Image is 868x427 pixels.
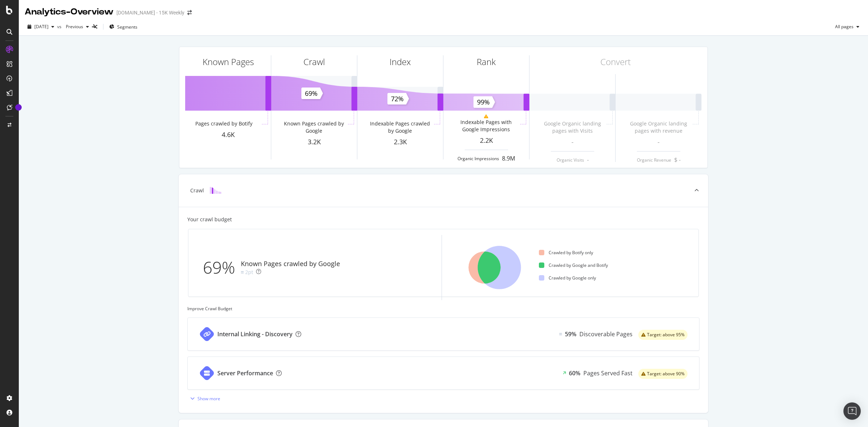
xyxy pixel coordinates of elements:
div: Your crawl budget [187,216,232,223]
div: Crawled by Google and Botify [539,262,608,268]
div: 2pt [245,269,253,276]
div: Crawled by Botify only [539,249,593,256]
span: vs [57,24,63,30]
button: Segments [106,21,140,33]
div: Known Pages [203,56,254,68]
a: Internal Linking - DiscoveryEqual59%Discoverable Pageswarning label [187,317,699,351]
img: block-icon [210,187,221,194]
div: Pages Served Fast [583,369,633,377]
button: Previous [63,21,92,33]
div: Rank [477,56,496,68]
div: Index [390,56,411,68]
div: 8.9M [502,154,515,163]
div: Crawl [190,187,204,194]
span: 2025 Sep. 1st [34,24,48,30]
div: Indexable Pages crawled by Google [367,120,432,134]
div: 3.2K [271,137,357,147]
a: Server Performance60%Pages Served Fastwarning label [187,356,699,390]
div: Analytics - Overview [25,6,114,18]
span: Previous [63,24,83,30]
div: Known Pages crawled by Google [241,259,340,269]
button: All pages [832,21,862,33]
span: All pages [832,24,854,30]
div: 4.6K [185,130,271,140]
div: 60% [569,369,580,377]
div: Server Performance [217,369,273,377]
img: Equal [559,333,562,335]
img: Equal [241,271,244,273]
div: 2.2K [443,136,529,145]
div: Tooltip anchor [15,104,22,111]
button: [DATE] [25,21,57,33]
div: warning label [638,369,688,379]
div: warning label [638,330,688,340]
div: 2.3K [357,137,443,147]
div: Organic Impressions [458,155,499,162]
div: Pages crawled by Botify [195,120,252,127]
div: arrow-right-arrow-left [187,10,192,15]
button: Show more [187,393,220,404]
div: Improve Crawl Budget [187,306,699,312]
div: [DOMAIN_NAME] - 15K Weekly [116,9,184,16]
div: Indexable Pages with Google Impressions [454,119,518,133]
span: Target: above 95% [647,333,685,337]
div: Crawl [303,56,325,68]
div: 69% [203,256,241,279]
div: Internal Linking - Discovery [217,330,293,338]
div: Known Pages crawled by Google [281,120,346,134]
div: Open Intercom Messenger [843,402,861,420]
span: Target: above 90% [647,372,685,376]
div: Discoverable Pages [579,330,633,338]
div: Show more [197,396,220,402]
span: Segments [117,24,137,30]
div: 59% [565,330,576,338]
div: Crawled by Google only [539,275,596,281]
